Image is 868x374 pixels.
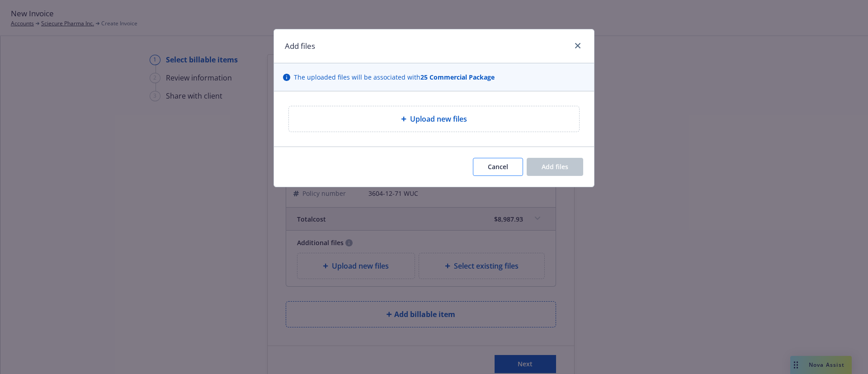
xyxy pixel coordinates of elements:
div: Upload new files [288,106,580,132]
span: Cancel [488,162,508,171]
span: Upload new files [410,114,467,124]
button: Add files [527,158,583,176]
a: close [572,40,583,51]
strong: 25 Commercial Package [420,73,495,81]
span: The uploaded files will be associated with [294,72,495,82]
h1: Add files [285,40,315,52]
span: Add files [542,162,568,171]
button: Cancel [473,158,523,176]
